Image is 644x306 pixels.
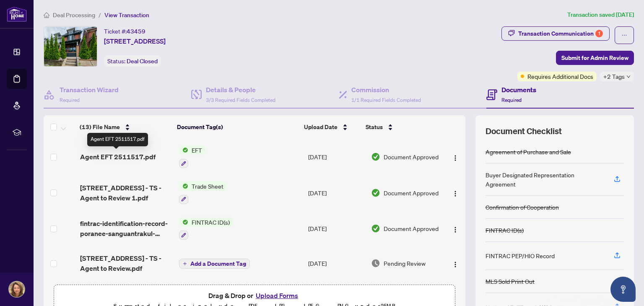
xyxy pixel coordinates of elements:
[183,262,187,266] span: plus
[179,218,233,240] button: Status IconFINTRAC ID(s)
[371,152,380,161] img: Document Status
[486,125,562,137] span: Document Checklist
[80,152,156,162] span: Agent EFT 2511517.pdf
[9,281,25,297] img: Profile Icon
[486,147,571,156] div: Agreement of Purchase and Sale
[384,188,439,197] span: Document Approved
[305,175,368,211] td: [DATE]
[362,115,437,139] th: Status
[366,122,383,132] span: Status
[104,55,161,67] div: Status:
[301,115,362,139] th: Upload Date
[127,28,145,35] span: 43459
[449,222,462,235] button: Logo
[60,97,80,103] span: Required
[44,27,97,66] img: IMG-W12226640_1.jpg
[351,97,421,103] span: 1/1 Required Fields Completed
[518,27,603,40] div: Transaction Communication
[621,32,627,38] span: ellipsis
[486,170,604,189] div: Buyer Designated Representation Agreement
[304,122,338,132] span: Upload Date
[188,145,205,155] span: EFT
[567,10,634,20] article: Transaction saved [DATE]
[501,26,610,41] button: Transaction Communication1
[206,97,275,103] span: 3/3 Required Fields Completed
[179,145,188,155] img: Status Icon
[449,150,462,163] button: Logo
[527,72,593,81] span: Requires Additional Docs
[351,85,421,95] h4: Commission
[188,182,227,191] span: Trade Sheet
[486,277,535,286] div: MLS Sold Print Out
[188,218,233,227] span: FINTRAC ID(s)
[104,26,145,36] div: Ticket #:
[595,30,603,37] div: 1
[7,6,27,22] img: logo
[561,51,628,65] span: Submit for Admin Review
[80,122,120,132] span: (13) File Name
[253,290,301,301] button: Upload Forms
[104,11,149,19] span: View Transaction
[501,85,536,95] h4: Documents
[179,182,188,191] img: Status Icon
[452,261,459,268] img: Logo
[99,10,101,20] li: /
[44,12,49,18] span: home
[449,186,462,200] button: Logo
[179,258,250,269] button: Add a Document Tag
[305,211,368,247] td: [DATE]
[486,202,559,212] div: Confirmation of Cooperation
[603,72,625,81] span: +2 Tags
[80,253,172,273] span: [STREET_ADDRESS] - TS - Agent to Review.pdf
[190,261,246,267] span: Add a Document Tag
[104,36,166,46] span: [STREET_ADDRESS]
[127,57,158,65] span: Deal Closed
[384,152,439,161] span: Document Approved
[371,224,380,233] img: Document Status
[384,259,426,268] span: Pending Review
[174,115,301,139] th: Document Tag(s)
[610,277,636,302] button: Open asap
[179,145,205,168] button: Status IconEFT
[371,259,380,268] img: Document Status
[486,251,555,260] div: FINTRAC PEP/HIO Record
[371,188,380,197] img: Document Status
[76,115,174,139] th: (13) File Name
[179,182,227,204] button: Status IconTrade Sheet
[179,218,188,227] img: Status Icon
[501,97,522,103] span: Required
[384,224,439,233] span: Document Approved
[208,290,301,301] span: Drag & Drop or
[87,133,148,146] div: Agent EFT 2511517.pdf
[486,226,524,235] div: FINTRAC ID(s)
[80,218,172,239] span: fintrac-identification-record-poranee-sanguantrakul-20250919-045724 1 1.pdf
[626,75,631,79] span: down
[80,183,172,203] span: [STREET_ADDRESS] - TS - Agent to Review 1.pdf
[305,246,368,280] td: [DATE]
[60,85,119,95] h4: Transaction Wizard
[179,259,250,269] button: Add a Document Tag
[305,139,368,175] td: [DATE]
[206,85,275,95] h4: Details & People
[449,257,462,270] button: Logo
[452,226,459,233] img: Logo
[53,11,95,19] span: Deal Processing
[452,155,459,161] img: Logo
[452,190,459,197] img: Logo
[556,51,634,65] button: Submit for Admin Review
